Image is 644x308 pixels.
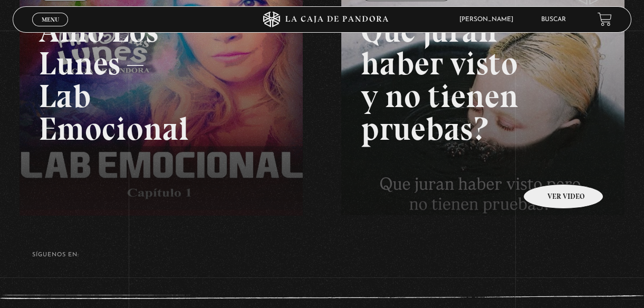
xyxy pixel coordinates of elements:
[541,16,566,23] a: Buscar
[454,16,524,23] span: [PERSON_NAME]
[42,16,59,23] span: Menu
[38,25,63,32] span: Cerrar
[598,12,612,26] a: View your shopping cart
[32,252,612,258] h4: SÍguenos en:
